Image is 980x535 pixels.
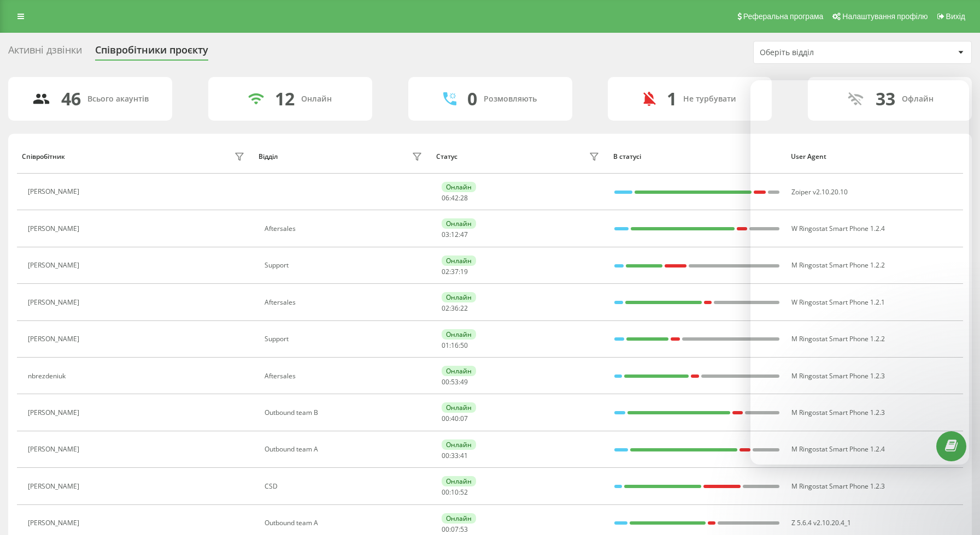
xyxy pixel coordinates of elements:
span: 41 [460,451,468,460]
span: 28 [460,193,468,203]
div: Активні дзвінки [8,44,82,61]
div: 46 [61,88,81,109]
div: Aftersales [265,225,425,233]
span: 49 [460,377,468,387]
span: 00 [442,451,449,460]
span: Z 5.6.4 v2.10.20.4_1 [791,518,851,527]
span: 53 [460,525,468,534]
span: 52 [460,488,468,497]
div: : : [442,268,468,276]
span: 12 [451,230,459,239]
span: 50 [460,341,468,350]
div: Онлайн [301,94,332,104]
span: 02 [442,267,449,276]
div: Онлайн [442,255,476,266]
div: : : [442,415,468,423]
div: Відділ [259,153,278,160]
div: Онлайн [442,513,476,524]
div: Aftersales [265,372,425,380]
div: 1 [667,88,677,109]
div: : : [442,378,468,386]
span: 00 [442,414,449,423]
span: 36 [451,304,459,313]
span: 01 [442,341,449,350]
div: : : [442,526,468,533]
div: Онлайн [442,366,476,376]
span: 06 [442,193,449,203]
span: 00 [442,377,449,387]
div: CSD [265,483,425,490]
div: Aftersales [265,299,425,306]
div: Статус [436,153,457,160]
div: : : [442,452,468,460]
div: В статусі [613,153,781,160]
div: Outbound team A [265,519,425,527]
div: Онлайн [442,439,476,450]
div: Розмовляють [484,94,537,104]
span: 22 [460,304,468,313]
div: Всього акаунтів [87,94,149,104]
span: 19 [460,267,468,276]
div: : : [442,194,468,202]
span: 07 [451,525,459,534]
span: 53 [451,377,459,387]
div: Outbound team B [265,409,425,417]
span: Вихід [946,12,965,21]
span: 00 [442,488,449,497]
iframe: Intercom live chat [750,80,969,465]
div: nbrezdeniuk [28,372,68,380]
div: : : [442,342,468,349]
div: Онлайн [442,182,476,192]
div: 12 [275,88,295,109]
div: Онлайн [442,218,476,229]
div: : : [442,305,468,312]
div: [PERSON_NAME] [28,445,82,453]
div: Онлайн [442,292,476,302]
div: Онлайн [442,329,476,340]
div: Support [265,261,425,269]
span: 03 [442,230,449,239]
span: 10 [451,488,459,497]
div: 0 [467,88,477,109]
div: [PERSON_NAME] [28,261,82,269]
span: 07 [460,414,468,423]
span: Реферальна програма [743,12,824,21]
div: Співробітники проєкту [95,44,208,61]
div: [PERSON_NAME] [28,519,82,527]
div: [PERSON_NAME] [28,483,82,490]
div: Онлайн [442,476,476,486]
div: Оберіть відділ [760,48,890,57]
span: 00 [442,525,449,534]
span: 16 [451,341,459,350]
span: 40 [451,414,459,423]
div: [PERSON_NAME] [28,335,82,343]
div: : : [442,231,468,239]
span: 02 [442,304,449,313]
div: Співробітник [22,153,65,160]
div: [PERSON_NAME] [28,409,82,417]
div: [PERSON_NAME] [28,188,82,195]
div: [PERSON_NAME] [28,299,82,306]
span: M Ringostat Smart Phone 1.2.3 [791,481,885,491]
span: 33 [451,451,459,460]
div: Не турбувати [683,94,736,104]
div: [PERSON_NAME] [28,225,82,233]
div: Онлайн [442,402,476,413]
span: 37 [451,267,459,276]
div: : : [442,489,468,496]
span: 42 [451,193,459,203]
div: Support [265,335,425,343]
span: Налаштування профілю [842,12,928,21]
span: 47 [460,230,468,239]
div: Outbound team A [265,445,425,453]
iframe: Intercom live chat [943,473,969,500]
